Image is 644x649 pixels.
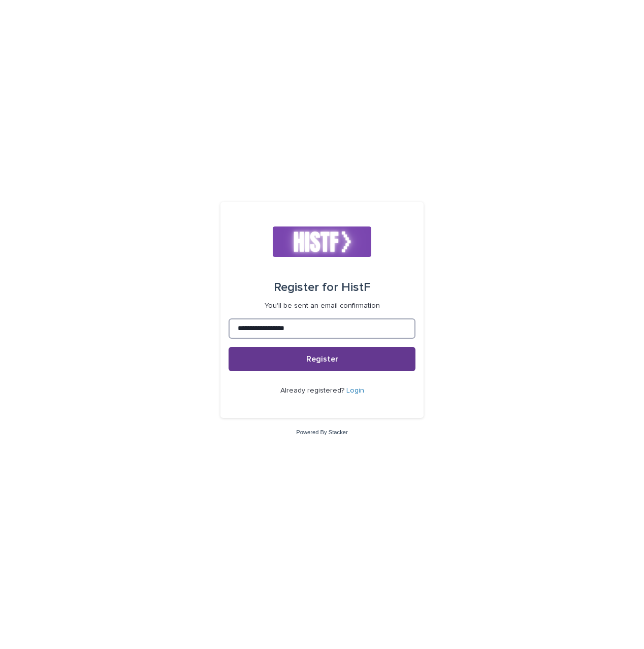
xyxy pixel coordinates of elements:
a: Powered By Stacker [296,429,347,435]
span: Register for [274,281,338,294]
span: Already registered? [280,387,346,394]
button: Register [229,347,415,371]
p: You'll be sent an email confirmation [265,302,380,310]
span: Register [306,355,338,363]
div: HistF [274,273,371,302]
img: k2lX6XtKT2uGl0LI8IDL [273,226,372,257]
a: Login [346,387,364,394]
